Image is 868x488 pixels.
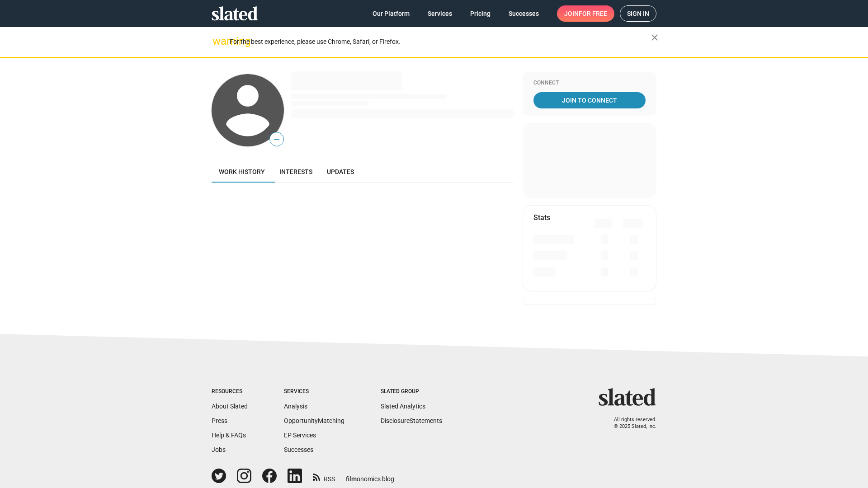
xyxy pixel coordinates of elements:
div: Connect [533,80,646,87]
span: Join To Connect [535,92,644,108]
div: Resources [212,388,248,395]
mat-card-title: Stats [533,213,550,222]
span: film [346,475,357,483]
a: Services [420,5,459,22]
a: Our Platform [365,5,417,22]
a: filmonomics blog [346,468,394,483]
a: Sign in [620,5,656,22]
a: DisclosureStatements [381,417,442,424]
a: EP Services [284,432,316,439]
p: All rights reserved. © 2025 Slated, Inc. [604,417,656,430]
mat-icon: close [649,32,660,43]
span: Successes [509,5,539,22]
span: Sign in [627,6,649,21]
a: RSS [313,469,335,483]
a: Work history [212,161,272,183]
div: Slated Group [381,388,442,395]
a: Jobs [212,446,226,453]
div: For the best experience, please use Chrome, Safari, or Firefox. [230,36,651,48]
a: Joinfor free [557,5,614,22]
span: — [270,134,283,145]
a: Interests [272,161,320,183]
a: Help & FAQs [212,432,246,439]
a: About Slated [212,403,248,410]
span: Services [428,5,452,22]
a: Press [212,417,227,424]
a: Updates [320,161,361,183]
span: Work history [219,168,265,175]
span: Pricing [470,5,491,22]
a: Pricing [463,5,498,22]
a: Slated Analytics [381,403,425,410]
a: Successes [284,446,313,453]
a: Analysis [284,403,307,410]
a: Join To Connect [533,92,646,108]
a: OpportunityMatching [284,417,344,424]
mat-icon: warning [212,36,223,47]
span: Our Platform [373,5,410,22]
span: Interests [279,168,312,175]
span: Join [564,5,607,22]
span: for free [579,5,607,22]
a: Successes [501,5,546,22]
span: Updates [327,168,354,175]
div: Services [284,388,344,395]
